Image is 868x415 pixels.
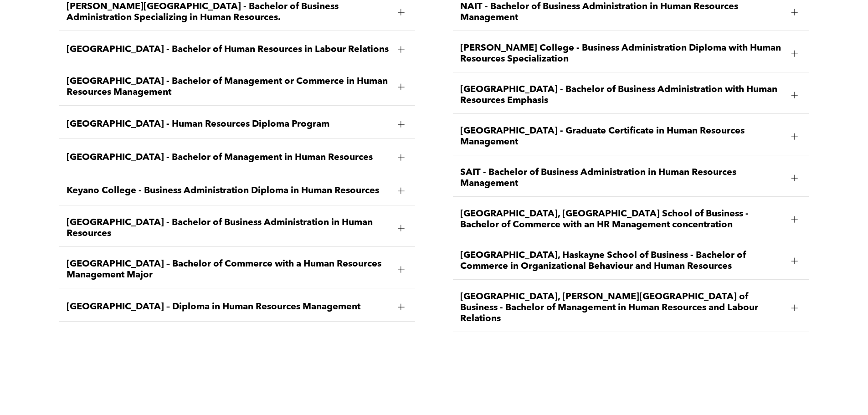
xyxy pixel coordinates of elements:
[460,167,784,189] span: SAIT - Bachelor of Business Administration in Human Resources Management
[67,302,390,313] span: [GEOGRAPHIC_DATA] – Diploma in Human Resources Management
[460,209,784,231] span: [GEOGRAPHIC_DATA], [GEOGRAPHIC_DATA] School of Business - Bachelor of Commerce with an HR Managem...
[67,44,390,55] span: [GEOGRAPHIC_DATA] - Bachelor of Human Resources in Labour Relations
[460,84,784,106] span: [GEOGRAPHIC_DATA] - Bachelor of Business Administration with Human Resources Emphasis
[67,1,390,23] span: [PERSON_NAME][GEOGRAPHIC_DATA] - Bachelor of Business Administration Specializing in Human Resour...
[460,1,784,23] span: NAIT - Bachelor of Business Administration in Human Resources Management
[67,76,390,98] span: [GEOGRAPHIC_DATA] - Bachelor of Management or Commerce in Human Resources Management
[460,126,784,148] span: [GEOGRAPHIC_DATA] - Graduate Certificate in Human Resources Management
[67,217,390,239] span: [GEOGRAPHIC_DATA] - Bachelor of Business Administration in Human Resources
[67,259,390,281] span: [GEOGRAPHIC_DATA] – Bachelor of Commerce with a Human Resources Management Major
[67,185,390,196] span: Keyano College - Business Administration Diploma in Human Resources
[460,250,784,272] span: [GEOGRAPHIC_DATA], Haskayne School of Business - Bachelor of Commerce in Organizational Behaviour...
[67,119,390,130] span: [GEOGRAPHIC_DATA] - Human Resources Diploma Program
[460,43,784,65] span: [PERSON_NAME] College - Business Administration Diploma with Human Resources Specialization
[67,152,390,163] span: [GEOGRAPHIC_DATA] - Bachelor of Management in Human Resources
[460,292,784,324] span: [GEOGRAPHIC_DATA], [PERSON_NAME][GEOGRAPHIC_DATA] of Business - Bachelor of Management in Human R...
